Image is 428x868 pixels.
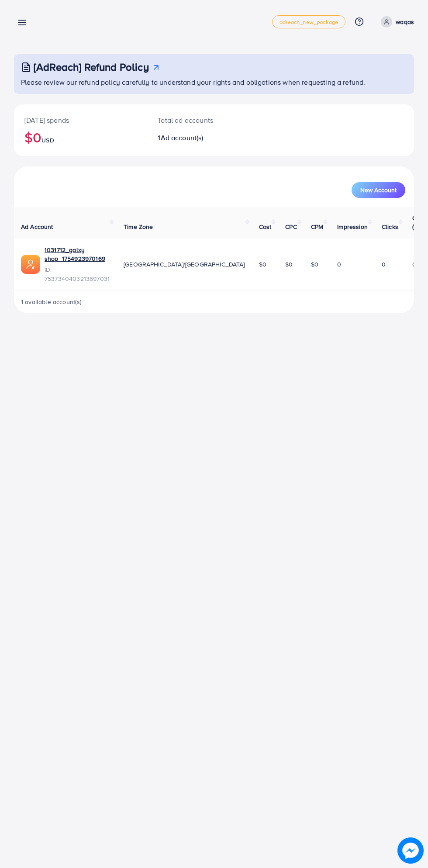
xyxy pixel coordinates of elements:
span: ID: 7537340403213697031 [45,265,110,283]
h2: $0 [24,129,137,145]
span: Ad account(s) [161,133,204,142]
span: [GEOGRAPHIC_DATA]/[GEOGRAPHIC_DATA] [124,260,245,269]
p: Please review our refund policy carefully to understand your rights and obligations when requesti... [21,77,409,87]
span: Ad Account [21,222,53,231]
span: 1 available account(s) [21,297,82,306]
span: New Account [360,187,397,193]
img: image [397,837,424,864]
p: [DATE] spends [24,115,137,125]
span: 0 [382,260,386,269]
span: $0 [285,260,293,269]
a: adreach_new_package [272,15,345,28]
span: CPM [311,222,323,231]
span: Clicks [382,222,398,231]
span: adreach_new_package [280,19,338,25]
img: ic-ads-acc.e4c84228.svg [21,255,40,274]
span: USD [41,136,54,145]
p: Total ad accounts [158,115,237,125]
span: CTR (%) [412,214,424,231]
button: New Account [352,182,405,198]
span: $0 [311,260,318,269]
span: 0 [337,260,341,269]
span: 0 [412,260,416,269]
h3: [AdReach] Refund Policy [34,61,149,73]
h2: 1 [158,134,237,142]
a: 1031712_galxy shop_1754923970169 [45,246,110,263]
a: waqas [377,16,414,28]
span: CPC [285,222,297,231]
span: Time Zone [124,222,153,231]
span: Impression [337,222,368,231]
p: waqas [396,17,414,27]
span: Cost [259,222,272,231]
span: $0 [259,260,266,269]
